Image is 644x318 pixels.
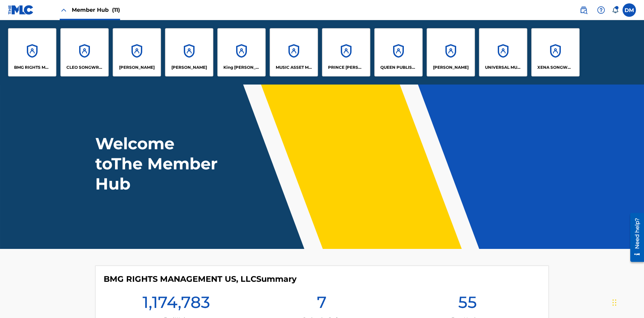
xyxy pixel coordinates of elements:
p: XENA SONGWRITER [537,64,574,70]
div: User Menu [623,3,636,17]
h1: Welcome to The Member Hub [95,134,221,194]
iframe: Chat Widget [610,286,644,318]
p: RONALD MCTESTERSON [433,64,469,70]
a: AccountsPRINCE [PERSON_NAME] [322,28,370,76]
a: AccountsBMG RIGHTS MANAGEMENT US, LLC [8,28,56,76]
div: Notifications [612,7,619,13]
p: UNIVERSAL MUSIC PUB GROUP [485,64,522,70]
h4: BMG RIGHTS MANAGEMENT US, LLC [104,274,297,284]
a: AccountsKing [PERSON_NAME] [217,28,266,76]
a: Accounts[PERSON_NAME] [113,28,161,76]
p: King McTesterson [223,64,260,70]
h1: 55 [458,292,477,316]
a: Accounts[PERSON_NAME] [165,28,213,76]
p: QUEEN PUBLISHA [380,64,417,70]
a: AccountsCLEO SONGWRITER [60,28,109,76]
p: EYAMA MCSINGER [171,64,207,70]
a: Accounts[PERSON_NAME] [427,28,475,76]
p: MUSIC ASSET MANAGEMENT (MAM) [276,64,312,70]
h1: 7 [317,292,327,316]
h1: 1,174,783 [143,292,210,316]
a: AccountsUNIVERSAL MUSIC PUB GROUP [479,28,527,76]
a: AccountsQUEEN PUBLISHA [374,28,423,76]
span: Member Hub [72,6,120,14]
a: Public Search [577,3,590,17]
img: MLC Logo [8,5,34,15]
iframe: Resource Center [625,210,644,265]
img: help [597,6,605,14]
p: BMG RIGHTS MANAGEMENT US, LLC [14,64,51,70]
img: Close [60,6,68,14]
span: (11) [112,7,120,13]
p: CLEO SONGWRITER [66,64,103,70]
p: PRINCE MCTESTERSON [328,64,365,70]
a: AccountsMUSIC ASSET MANAGEMENT (MAM) [270,28,318,76]
a: AccountsXENA SONGWRITER [531,28,580,76]
div: Drag [612,293,616,313]
div: Help [594,3,608,17]
img: search [580,6,588,14]
p: ELVIS COSTELLO [119,64,155,70]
